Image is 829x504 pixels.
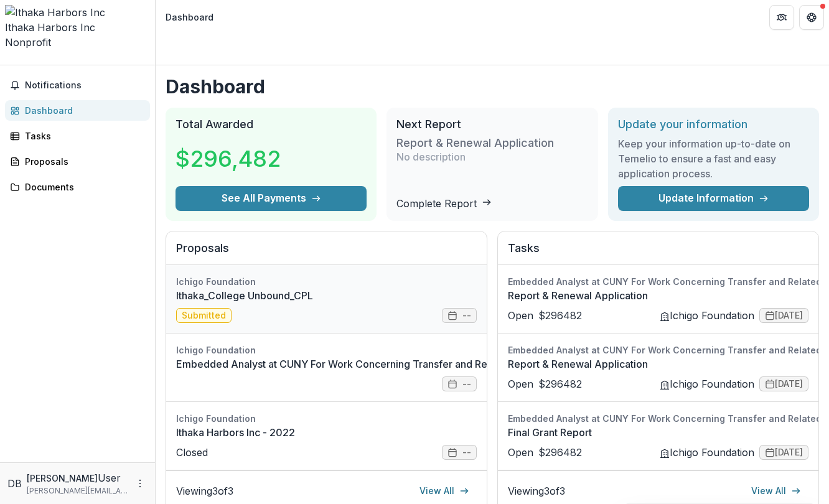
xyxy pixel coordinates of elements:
[25,104,140,117] div: Dashboard
[5,75,150,95] button: Notifications
[618,136,809,181] h3: Keep your information up-to-date on Temelio to ensure a fast and easy application process.
[396,149,466,164] p: No description
[176,118,367,131] h2: Total Awarded
[396,197,492,210] a: Complete Report
[176,483,233,498] p: Viewing 3 of 3
[5,126,150,146] a: Tasks
[5,151,150,172] a: Proposals
[176,186,367,211] button: See All Payments
[5,36,51,49] span: Nonprofit
[799,5,824,30] button: Get Help
[508,483,565,498] p: Viewing 3 of 3
[7,476,22,491] div: Daniel Braun
[769,5,794,30] button: Partners
[161,8,218,26] nav: breadcrumb
[618,118,809,131] h2: Update your information
[166,75,819,98] h1: Dashboard
[508,241,808,265] h2: Tasks
[176,425,477,440] a: Ithaka Harbors Inc - 2022
[25,129,140,142] div: Tasks
[5,100,150,121] a: Dashboard
[176,142,281,175] h3: $296,482
[98,470,121,485] p: User
[5,20,150,35] div: Ithaka Harbors Inc
[744,481,808,501] a: View All
[25,155,140,168] div: Proposals
[412,481,477,501] a: View All
[166,11,213,24] div: Dashboard
[5,177,150,197] a: Documents
[133,476,148,491] button: More
[27,485,128,497] p: [PERSON_NAME][EMAIL_ADDRESS][PERSON_NAME][DOMAIN_NAME]
[27,472,98,485] p: [PERSON_NAME]
[396,118,588,131] h2: Next Report
[396,136,554,150] h3: Report & Renewal Application
[5,5,150,20] img: Ithaka Harbors Inc
[176,357,645,371] a: Embedded Analyst at CUNY For Work Concerning Transfer and Related Aspects of Student Success
[176,288,477,303] a: Ithaka_College Unbound_CPL
[176,241,477,265] h2: Proposals
[25,180,140,194] div: Documents
[25,80,145,91] span: Notifications
[618,186,809,211] a: Update Information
